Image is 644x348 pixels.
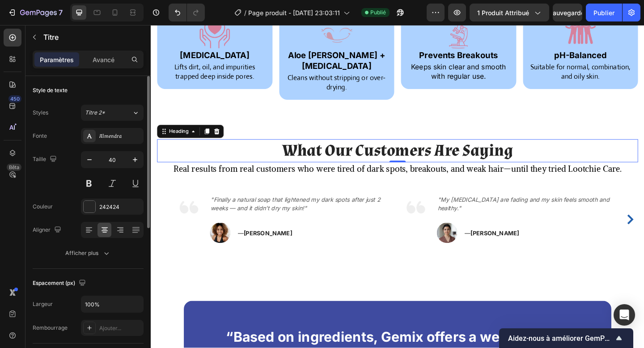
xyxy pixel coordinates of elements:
div: Annuler/Rétablir [169,4,205,21]
button: Afficher l'enquête - Aidez-nous à améliorer GemPages ! [508,333,624,344]
font: Sauvegarder [549,9,587,17]
img: Alt Image [64,215,87,238]
button: 7 [4,4,67,21]
font: 450 [10,96,20,102]
button: Carousel Next Arrow [514,204,529,219]
iframe: Zone de conception [151,25,644,348]
font: Bêta [9,164,19,170]
div: Rich Text Editor. Editing area: main [311,185,508,204]
p: Titre [43,32,140,42]
strong: Prevents Breakouts [292,28,377,38]
p: Lifts dirt, oil, and impurities trapped deep inside pores. [15,41,124,62]
strong: Aloe [PERSON_NAME] + [MEDICAL_DATA] [149,28,255,50]
font: Espacement (px) [33,280,75,286]
font: Couleur [33,203,53,210]
font: 7 [59,8,63,17]
strong: [MEDICAL_DATA] [31,28,107,38]
button: Afficher plus [33,245,144,261]
font: 1 produit attribué [477,9,529,17]
font: Almendra [99,133,122,140]
font: 242424 [99,204,119,210]
font: Taille [33,156,46,162]
input: Auto [81,296,143,312]
div: Ouvrir Intercom Messenger [614,304,635,326]
font: Aligner [33,226,51,233]
font: Afficher plus [65,250,98,256]
font: Titre 2* [85,109,105,116]
font: Largeur [33,301,53,307]
p: What Our Customers Are Saying [8,125,529,149]
p: — [95,222,154,231]
font: Style de texte [33,87,68,93]
h2: Rich Text Editor. Editing area: main [7,124,530,149]
font: Fonte [33,132,47,139]
div: Heading [18,112,42,120]
strong: [PERSON_NAME] [348,223,401,230]
font: Paramètres [40,56,74,64]
font: Publier [593,9,614,17]
p: Suitable for normal, combination, and oily skin. [413,41,522,62]
img: Alt Image [311,215,334,238]
font: Page produit - [DATE] 23:03:11 [248,9,340,17]
p: Real results from real customers who were tired of dark spots, breakouts, and weak hair—until the... [8,150,529,163]
i: "Finally a natural soap that lightened my dark spots after just 2 weeks — and it didn’t dry my sk... [65,187,250,203]
font: / [244,9,246,17]
div: Rich Text Editor. Editing area: main [64,185,262,204]
strong: [PERSON_NAME] [101,223,154,230]
p: — [342,222,401,231]
p: Keeps skin clear and smooth with regular use. [280,41,390,62]
i: "My [MEDICAL_DATA] are fading and my skin feels smooth and healthy." [312,187,499,203]
img: Alt Image [275,185,302,212]
font: Styles [33,109,48,116]
button: Sauvegarder [553,4,582,21]
strong: pH-Balanced [439,28,496,38]
button: Publier [586,4,622,21]
font: Rembourrage [33,324,68,331]
button: Titre 2* [81,105,144,121]
font: Ajouter... [99,325,121,331]
img: Alt Image [28,185,55,212]
button: 1 produit attribué [470,4,549,21]
font: Aidez-nous à améliorer GemPages ! [508,334,624,343]
font: Avancé [93,56,114,64]
p: Cleans without stripping or over-drying. [148,52,257,74]
font: Publié [370,9,386,16]
font: Titre [43,33,59,42]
